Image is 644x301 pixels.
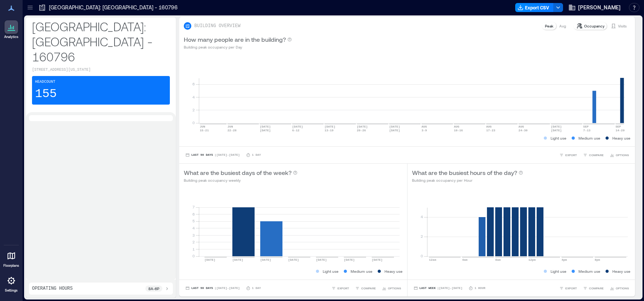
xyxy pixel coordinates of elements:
p: Medium use [351,268,372,274]
a: Settings [2,272,20,295]
button: Export CSV [515,3,554,12]
text: 8pm [595,258,600,261]
p: 155 [35,87,57,102]
p: What are the busiest hours of the day? [412,168,517,177]
text: AUG [421,125,427,128]
tspan: 3 [192,233,195,237]
p: [GEOGRAPHIC_DATA]: [GEOGRAPHIC_DATA] - 160796 [49,4,178,11]
button: COMPARE [581,151,605,159]
tspan: 4 [192,226,195,230]
text: SEP [615,125,621,128]
text: [DATE] [372,258,383,261]
button: [PERSON_NAME] [566,2,623,14]
p: Light use [551,135,566,141]
p: Peak [545,23,553,29]
p: Heavy use [612,268,630,274]
text: [DATE] [260,125,271,128]
text: JUN [200,125,205,128]
text: [DATE] [551,125,562,128]
button: OPTIONS [380,284,403,292]
p: Occupancy [584,23,604,29]
text: [DATE] [344,258,355,261]
p: Light use [323,268,339,274]
text: AUG [519,125,524,128]
tspan: 0 [420,254,423,258]
button: Last 90 Days |[DATE]-[DATE] [184,151,241,159]
text: 4pm [562,258,567,261]
p: [GEOGRAPHIC_DATA]: [GEOGRAPHIC_DATA] - 160796 [32,19,170,64]
text: 3-9 [421,129,427,132]
tspan: 2 [420,234,423,239]
span: COMPARE [589,286,604,290]
text: 24-30 [519,129,528,132]
button: COMPARE [581,284,605,292]
tspan: 5 [192,219,195,223]
span: OPTIONS [388,286,401,290]
p: Building peak occupancy weekly [184,177,298,183]
button: OPTIONS [608,284,630,292]
p: 8a - 6p [148,286,159,292]
a: Analytics [2,18,21,41]
tspan: 4 [420,214,423,219]
text: 15-21 [200,129,209,132]
span: EXPORT [565,153,577,157]
tspan: 6 [192,212,195,216]
text: 12am [429,258,436,261]
a: Floorplans [1,247,21,270]
span: OPTIONS [616,286,629,290]
tspan: 6 [192,82,195,86]
text: 13-19 [325,129,334,132]
p: [STREET_ADDRESS][US_STATE] [32,67,170,73]
tspan: 1 [192,247,195,251]
tspan: 4 [192,95,195,99]
p: Medium use [578,135,600,141]
text: [DATE] [316,258,327,261]
span: [PERSON_NAME] [578,4,621,11]
button: Last 90 Days |[DATE]-[DATE] [184,284,241,292]
tspan: 7 [192,205,195,209]
text: 17-23 [486,129,495,132]
button: EXPORT [558,151,578,159]
text: 7-13 [583,129,591,132]
p: What are the busiest days of the week? [184,168,291,177]
p: Operating Hours [32,286,73,292]
button: COMPARE [354,284,377,292]
text: 4am [462,258,468,261]
text: 10-16 [454,129,463,132]
span: EXPORT [337,286,349,290]
p: Building peak occupancy per Day [184,44,292,50]
p: Floorplans [3,263,19,268]
p: 1 Day [252,153,261,157]
button: EXPORT [558,284,578,292]
button: EXPORT [330,284,351,292]
p: Light use [551,268,566,274]
p: Settings [5,288,18,293]
p: 1 Hour [475,286,485,290]
button: OPTIONS [608,151,630,159]
text: AUG [486,125,492,128]
span: COMPARE [589,153,604,157]
text: [DATE] [551,129,562,132]
text: [DATE] [232,258,243,261]
text: [DATE] [260,129,271,132]
text: 8am [495,258,501,261]
text: [DATE] [288,258,299,261]
text: [DATE] [204,258,215,261]
button: Last Week |[DATE]-[DATE] [412,284,464,292]
span: COMPARE [361,286,376,290]
text: SEP [583,125,589,128]
text: 6-12 [292,129,299,132]
text: [DATE] [389,125,400,128]
span: EXPORT [565,286,577,290]
tspan: 0 [192,254,195,258]
text: [DATE] [260,258,271,261]
p: Medium use [578,268,600,274]
text: AUG [454,125,459,128]
text: [DATE] [292,125,303,128]
span: OPTIONS [616,153,629,157]
p: Building peak occupancy per Hour [412,177,523,183]
p: BUILDING OVERVIEW [194,23,240,29]
p: 1 Day [252,286,261,290]
p: Visits [618,23,627,29]
p: Headcount [35,79,55,85]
